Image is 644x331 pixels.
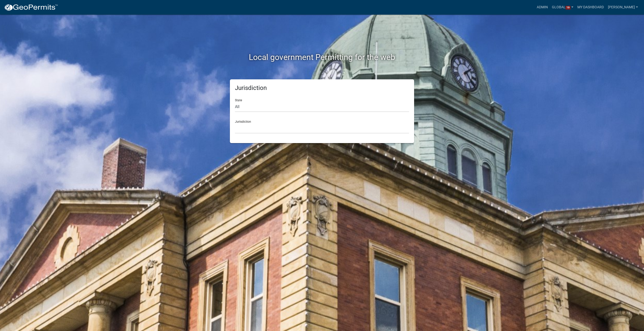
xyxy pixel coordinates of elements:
[566,6,571,10] span: 19
[182,52,462,62] h2: Local government Permitting for the web
[550,3,576,12] a: Global19
[235,84,409,92] h5: Jurisdiction
[575,3,606,12] a: My Dashboard
[606,3,640,12] a: [PERSON_NAME]
[535,3,550,12] a: Admin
